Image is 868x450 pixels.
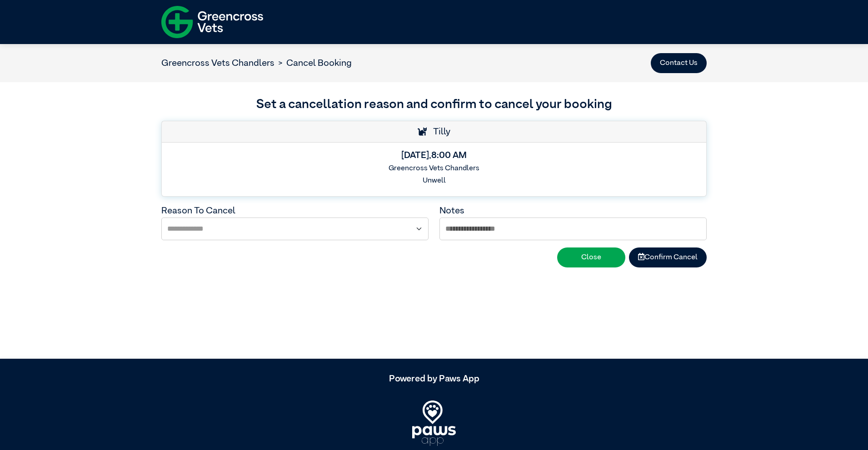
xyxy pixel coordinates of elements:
h5: [DATE] , 8:00 AM [169,150,699,161]
h5: Powered by Paws App [161,373,707,384]
h6: Greencross Vets Chandlers [169,164,699,173]
label: Notes [439,206,464,215]
img: PawsApp [412,401,456,446]
span: Tilly [429,127,450,136]
h3: Set a cancellation reason and confirm to cancel your booking [161,95,707,114]
a: Greencross Vets Chandlers [161,59,274,68]
h6: Unwell [169,177,699,185]
li: Cancel Booking [274,56,352,70]
nav: breadcrumb [161,56,352,70]
label: Reason To Cancel [161,206,235,215]
img: f-logo [161,2,263,42]
button: Contact Us [651,53,707,73]
button: Confirm Cancel [629,247,707,267]
button: Close [557,247,625,267]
